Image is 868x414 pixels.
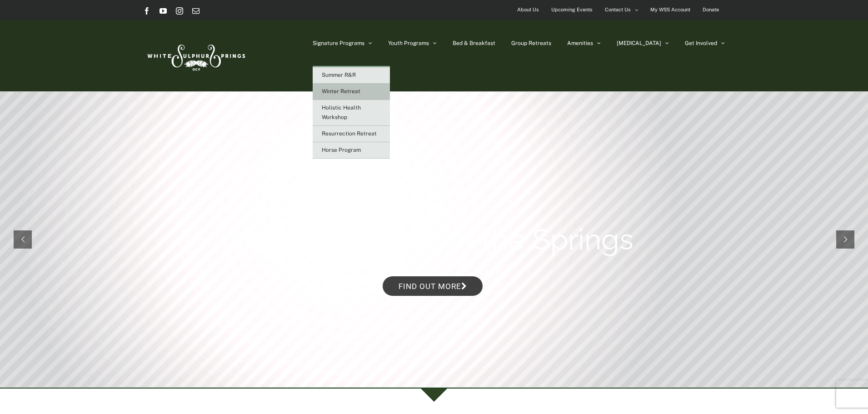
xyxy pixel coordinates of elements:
[322,105,361,120] span: Holistic Health Workshop
[313,126,390,142] a: Resurrection Retreat
[313,84,390,100] a: Winter Retreat
[233,221,634,258] rs-layer: Winter Retreats at the Springs
[685,40,717,46] span: Get Involved
[313,67,390,84] a: Summer R&R
[567,40,593,46] span: Amenities
[313,100,390,126] a: Holistic Health Workshop
[617,40,661,46] span: [MEDICAL_DATA]
[605,3,631,16] span: Contact Us
[511,20,551,66] a: Group Retreats
[322,72,356,78] span: Summer R&R
[143,35,248,77] img: White Sulphur Springs Logo
[322,88,360,95] span: Winter Retreat
[685,20,725,66] a: Get Involved
[383,276,483,296] a: Find out more
[453,20,495,66] a: Bed & Breakfast
[313,142,390,159] a: Horse Program
[313,20,725,66] nav: Main Menu
[511,40,551,46] span: Group Retreats
[567,20,601,66] a: Amenities
[551,3,593,16] span: Upcoming Events
[313,40,364,46] span: Signature Programs
[388,20,437,66] a: Youth Programs
[617,20,669,66] a: [MEDICAL_DATA]
[388,40,429,46] span: Youth Programs
[322,130,377,137] span: Resurrection Retreat
[313,20,372,66] a: Signature Programs
[703,3,719,16] span: Donate
[322,147,361,153] span: Horse Program
[517,3,539,16] span: About Us
[453,40,495,46] span: Bed & Breakfast
[650,3,690,16] span: My WSS Account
